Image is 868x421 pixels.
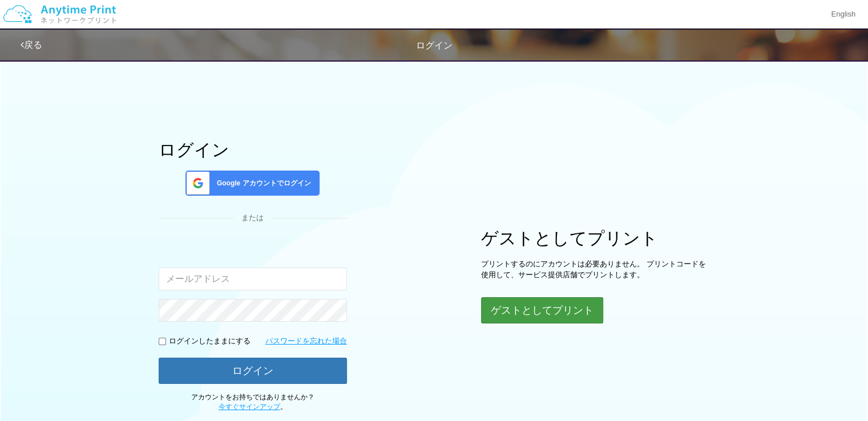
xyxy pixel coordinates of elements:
a: パスワードを忘れた場合 [265,336,347,347]
span: ログイン [416,41,453,50]
p: プリントするのにアカウントは必要ありません。 プリントコードを使用して、サービス提供店舗でプリントします。 [481,259,709,280]
a: 戻る [21,40,42,50]
h1: ゲストとしてプリント [481,229,709,248]
input: メールアドレス [159,268,347,290]
div: または [159,213,347,224]
p: ログインしたままにする [169,336,251,347]
span: 。 [219,403,287,411]
h1: ログイン [159,140,347,159]
button: ゲストとしてプリント [481,297,603,323]
button: ログイン [159,358,347,384]
p: アカウントをお持ちではありませんか？ [159,392,347,412]
span: Google アカウントでログイン [212,179,311,188]
a: 今すぐサインアップ [219,403,280,411]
